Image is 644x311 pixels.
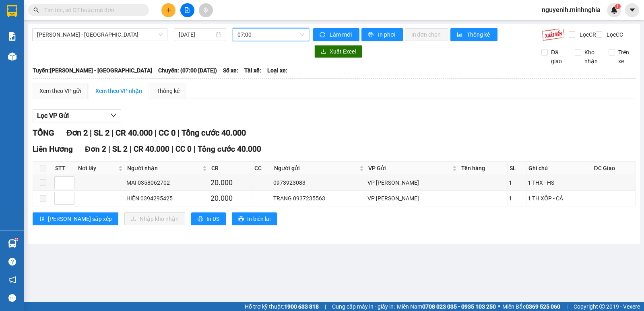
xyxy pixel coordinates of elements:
[314,45,362,58] button: downloadXuất Excel
[8,239,17,248] img: warehouse-icon
[509,194,524,203] div: 1
[124,212,185,225] button: downloadNhập kho nhận
[184,7,190,13] span: file-add
[161,3,175,17] button: plus
[616,4,619,9] span: 1
[397,302,496,311] span: Miền Nam
[203,7,208,13] span: aim
[378,30,396,39] span: In phơi
[252,162,272,175] th: CC
[244,66,261,75] span: Tài xế:
[581,48,602,66] span: Kho nhận
[171,144,173,154] span: |
[33,128,54,138] span: TỔNG
[108,144,110,154] span: |
[237,29,304,41] span: 07:00
[8,294,16,302] span: message
[498,305,500,308] span: ⚪️
[526,303,560,310] strong: 0369 525 060
[566,302,568,311] span: |
[274,164,357,173] span: Người gửi
[85,144,106,154] span: Đơn 2
[267,66,287,75] span: Loại xe:
[53,162,76,175] th: STT
[127,164,201,173] span: Người nhận
[502,302,560,311] span: Miền Bắc
[273,194,364,203] div: TRANG 0937235563
[367,178,458,187] div: VP [PERSON_NAME]
[8,52,17,61] img: warehouse-icon
[155,128,157,138] span: |
[366,175,460,191] td: VP Phan Rí
[330,47,356,56] span: Xuất Excel
[332,302,395,311] span: Cung cấp máy in - giấy in:
[599,304,605,309] span: copyright
[284,303,319,310] strong: 1900 633 818
[8,32,17,41] img: solution-icon
[211,193,250,204] div: 20.000
[134,144,169,154] span: CR 40.000
[232,212,277,225] button: printerIn biên lai
[405,28,449,41] button: In đơn chọn
[467,30,491,39] span: Thống kê
[367,194,458,203] div: VP [PERSON_NAME]
[368,164,451,173] span: VP Gửi
[247,214,270,223] span: In biên lai
[528,194,590,203] div: 1 TH XỐP - CÁ
[175,144,192,154] span: CC 0
[615,48,636,66] span: Trên xe
[194,144,196,154] span: |
[199,3,213,17] button: aim
[528,178,590,187] div: 1 THX - HS
[95,87,142,95] div: Xem theo VP nhận
[191,212,226,225] button: printerIn DS
[625,3,639,17] button: caret-down
[37,111,69,121] span: Lọc VP Gửi
[548,48,569,66] span: Đã giao
[130,144,132,154] span: |
[223,66,238,75] span: Số xe:
[33,7,39,13] span: search
[112,144,128,154] span: SL 2
[78,164,117,173] span: Nơi lấy
[158,66,217,75] span: Chuyến: (07:00 [DATE])
[8,276,16,284] span: notification
[111,128,114,138] span: |
[90,128,92,138] span: |
[39,216,45,222] span: sort-ascending
[422,303,496,310] strong: 0708 023 035 - 0935 103 250
[37,29,163,41] span: Phan Rí - Sài Gòn
[182,128,246,138] span: Tổng cước 40.000
[450,28,497,41] button: bar-chartThống kê
[33,109,121,122] button: Lọc VP Gửi
[273,178,364,187] div: 0973923083
[39,87,81,95] div: Xem theo VP gửi
[629,6,636,14] span: caret-down
[206,214,219,223] span: In DS
[457,32,464,38] span: bar-chart
[325,302,326,311] span: |
[166,7,171,13] span: plus
[94,128,109,138] span: SL 2
[245,302,319,311] span: Hỗ trợ kỹ thuật:
[198,144,261,154] span: Tổng cước 40.000
[198,216,203,222] span: printer
[33,144,73,154] span: Liên Hương
[361,28,403,41] button: printerIn phơi
[603,30,624,39] span: Lọc CC
[615,4,621,9] sup: 1
[180,3,194,17] button: file-add
[238,216,244,222] span: printer
[15,238,18,241] sup: 1
[459,162,508,175] th: Tên hàng
[330,30,353,39] span: Làm mới
[179,30,215,39] input: 13/09/2025
[48,214,112,223] span: [PERSON_NAME] sắp xếp
[110,112,117,119] span: down
[535,5,607,15] span: nguyenlh.minhnghia
[611,6,618,14] img: icon-new-feature
[66,128,88,138] span: Đơn 2
[178,128,180,138] span: |
[366,191,460,206] td: VP Phan Rí
[526,162,592,175] th: Ghi chú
